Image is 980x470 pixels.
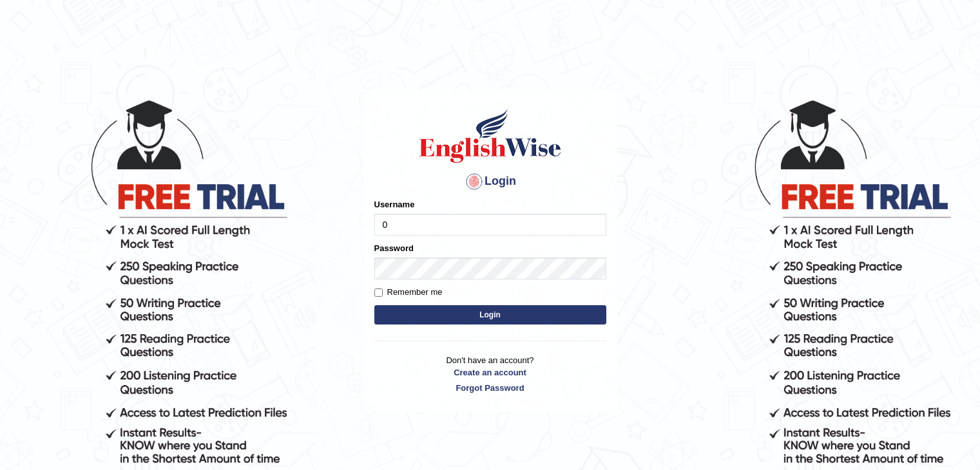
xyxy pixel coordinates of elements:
a: Create an account [374,366,606,379]
button: Login [374,305,606,324]
label: Password [374,242,414,254]
a: Forgot Password [374,382,606,394]
h4: Login [374,171,606,192]
img: Logo of English Wise sign in for intelligent practice with AI [417,107,564,165]
label: Username [374,198,415,211]
input: Remember me [374,288,383,297]
label: Remember me [374,286,443,299]
p: Don't have an account? [374,354,606,394]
